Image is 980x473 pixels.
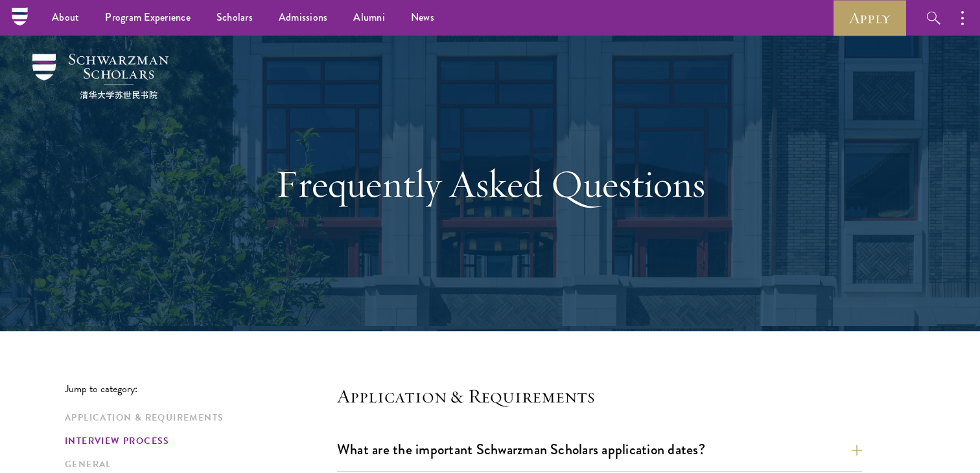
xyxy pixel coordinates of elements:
img: Schwarzman Scholars [32,54,169,99]
p: Jump to category: [65,383,337,395]
a: Interview Process [65,434,329,448]
button: What are the important Schwarzman Scholars application dates? [337,435,862,464]
h1: Frequently Asked Questions [266,160,714,207]
a: General [65,457,329,471]
a: Application & Requirements [65,411,329,424]
h4: Application & Requirements [337,383,862,409]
